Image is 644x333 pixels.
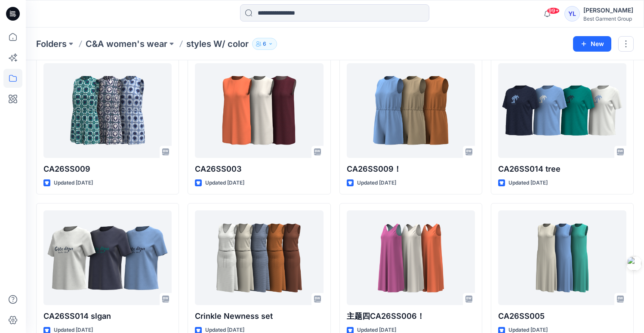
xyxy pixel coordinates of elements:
[347,210,475,305] a: 主题四CA26SS006！
[86,38,167,50] a: C&A women's wear
[252,38,277,50] button: 6
[195,310,323,322] p: Crinkle Newness set
[205,179,244,188] p: Updated [DATE]
[583,15,633,22] div: Best Garment Group
[43,163,172,175] p: CA26SS009
[498,210,626,305] a: CA26SS005
[36,38,67,50] a: Folders
[54,179,93,188] p: Updated [DATE]
[195,63,323,158] a: CA26SS003
[498,310,626,322] p: CA26SS005
[43,63,172,158] a: CA26SS009
[508,179,548,188] p: Updated [DATE]
[498,163,626,175] p: CA26SS014 tree
[573,36,611,52] button: New
[347,163,475,175] p: CA26SS009！
[43,210,172,305] a: CA26SS014 slgan
[186,38,249,50] p: styles W/ color
[547,7,560,14] span: 99+
[357,179,396,188] p: Updated [DATE]
[195,210,323,305] a: Crinkle Newness set
[347,310,475,322] p: 主题四CA26SS006！
[498,63,626,158] a: CA26SS014 tree
[43,310,172,322] p: CA26SS014 slgan
[263,39,266,49] p: 6
[564,6,580,22] div: YL
[347,63,475,158] a: CA26SS009！
[583,5,633,15] div: [PERSON_NAME]
[195,163,323,175] p: CA26SS003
